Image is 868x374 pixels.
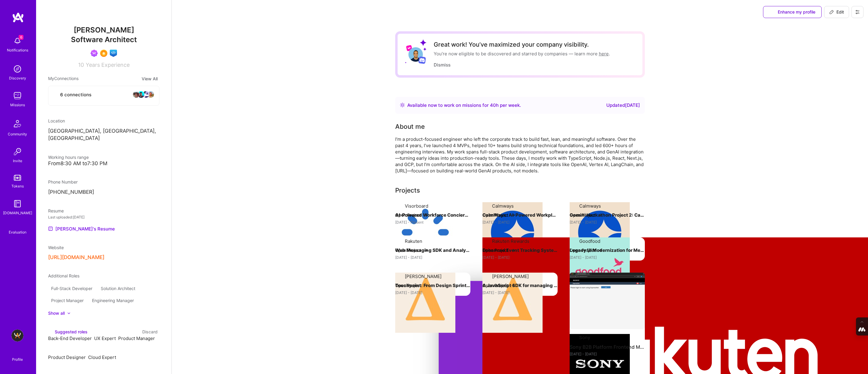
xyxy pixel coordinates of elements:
[434,41,610,48] div: Great work! You’ve maximized your company visibility.
[48,310,65,316] div: Show all
[408,47,423,62] img: User Avatar
[48,354,86,360] span: Product Designer
[96,347,100,351] i: Reject
[90,366,94,370] i: Reject
[10,116,25,131] img: Community
[11,90,23,102] img: teamwork
[48,86,159,106] button: 6 connectionsavataravataravataravatar
[48,179,78,184] span: Phone Number
[50,366,54,370] i: Reject
[96,342,100,346] i: Accept
[395,122,425,131] div: About me
[118,335,155,341] span: Product Manager
[12,12,24,23] img: logo
[48,225,115,232] a: [PERSON_NAME]'s Resume
[570,273,645,329] img: Sony B2B Platform Frontend Modernization
[405,203,428,209] div: Visorboard
[50,347,54,351] i: Reject
[400,103,405,107] img: Availability
[395,212,428,218] button: Open Project
[10,329,25,342] a: A.Team - Grow A.Team's Community & Demand
[598,213,603,218] img: arrow-right
[570,219,645,225] div: [DATE] - [DATE]
[482,247,516,253] button: Open Project
[10,102,25,108] div: Missions
[423,248,428,253] img: arrow-right
[570,351,645,357] div: [DATE] - [DATE]
[48,160,159,167] div: From 8:30 AM to 7:30 PM
[98,284,138,293] div: Solution Architect
[9,229,26,235] div: Evaluation
[48,214,159,220] div: Last uploaded: [DATE]
[570,254,645,261] div: [DATE] - [DATE]
[48,329,88,335] div: Suggested roles
[48,254,104,261] button: [URL][DOMAIN_NAME]
[405,273,442,280] div: [PERSON_NAME]
[48,26,159,35] span: [PERSON_NAME]
[3,210,32,216] div: [DOMAIN_NAME]
[395,211,470,219] h4: AI-Powered Workforce Concierge Development
[579,203,601,209] div: Calmways
[482,282,516,289] button: Open Project
[48,118,159,124] div: Location
[482,273,543,333] img: Company logo
[50,361,54,365] i: Accept
[137,91,145,98] img: avatar
[11,63,23,75] img: discovery
[48,330,52,334] i: icon SuggestedTeams
[60,91,91,98] span: 6 connections
[48,273,79,278] span: Additional Roles
[570,211,645,219] h4: Gemini Hackathon Project 2: CalmWays B2C Mental Health App
[395,247,428,253] button: Open Project
[406,45,412,51] img: Lyft logo
[78,62,84,68] span: 10
[395,254,470,261] div: [DATE] - [DATE]
[395,282,470,289] h4: Touchpoint: From Design Sprint to First $1M in Revenue
[133,91,140,98] img: avatar
[53,92,58,97] i: icon Collaborator
[570,246,645,254] h4: Legacy UI Modernization for Meal Kit Management
[14,175,21,181] img: tokens
[7,47,28,53] div: Notifications
[48,128,159,142] p: [GEOGRAPHIC_DATA], [GEOGRAPHIC_DATA], [GEOGRAPHIC_DATA]
[89,296,137,305] div: Engineering Manager
[12,356,23,362] div: Profile
[120,347,125,351] i: Reject
[48,245,64,250] span: Website
[50,342,54,346] i: Accept
[769,9,815,15] span: Enhance my profile
[48,226,53,231] img: Resume
[48,284,95,293] div: Full-Stack Developer
[91,50,98,57] img: Been on Mission
[570,343,645,351] h4: Sony B2B Platform Frontend Modernization
[599,51,609,57] a: here
[482,282,558,289] h4: A JavaScript SDK for managing surveys on Web
[570,237,630,298] img: Company logo
[395,219,470,225] div: [DATE] - Present
[482,219,558,225] div: [DATE] - [DATE]
[48,189,159,196] p: [PHONE_NUMBER]
[482,212,516,218] button: Open Project
[71,35,137,44] span: Software Architect
[48,155,89,160] span: Working hours range
[482,246,558,254] h4: Enhanced Event Tracking System for Optimized User Engagement and Analytics
[11,35,23,47] img: bell
[9,75,26,81] div: Discovery
[395,136,645,174] div: I’m a product-focused engineer who left the corporate track to build fast, lean, and meaningful s...
[147,91,154,98] img: avatar
[48,335,92,341] span: Back-End Developer
[395,246,470,254] h4: Web Messaging SDK and Analytics Tools Development
[434,62,451,68] button: Dismiss
[395,186,420,195] div: Projects
[434,51,610,57] div: You’re now eligible to be discovered and starred by companies — learn more .
[142,91,149,98] img: avatar
[418,56,426,64] img: Discord logo
[395,289,470,296] div: [DATE] - [DATE]
[579,334,590,341] div: Sony
[120,342,125,346] i: Accept
[482,254,558,261] div: [DATE] - [DATE]
[86,62,130,68] span: Years Experience
[395,282,428,289] button: Open Project
[405,238,422,244] div: Rakuten
[511,248,516,253] img: arrow-right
